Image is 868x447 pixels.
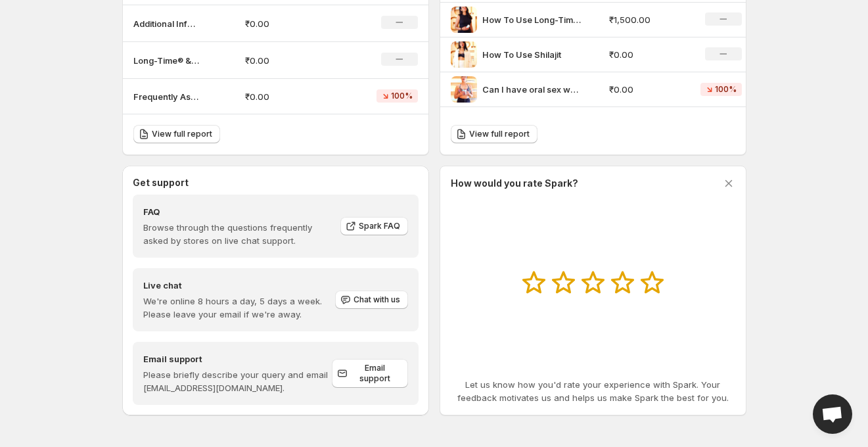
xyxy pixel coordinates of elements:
span: 100% [391,91,413,101]
span: Chat with us [354,294,400,305]
span: 100% [715,84,737,95]
span: View full report [152,129,212,139]
a: View full report [133,125,220,143]
p: ₹0.00 [245,90,336,103]
p: ₹0.00 [245,17,336,30]
div: Open chat [813,394,852,434]
h3: Get support [133,176,189,189]
p: How To Use Long-Time® [482,13,581,26]
p: Additional Information [133,17,199,30]
h4: Email support [143,352,332,365]
h4: FAQ [143,205,331,218]
p: ₹0.00 [245,54,336,67]
button: Chat with us [335,291,408,309]
a: Email support [332,359,408,388]
span: Spark FAQ [359,221,400,231]
p: Long-Time® & Shilajit Kit [133,54,199,67]
p: We're online 8 hours a day, 5 days a week. Please leave your email if we're away. [143,294,334,321]
h3: How would you rate Spark? [451,177,578,190]
img: How To Use Long-Time® [451,7,477,33]
span: View full report [469,129,530,139]
span: Email support [350,363,400,384]
p: Can I have oral sex while using Long-Time Spray? [482,83,581,96]
p: ₹0.00 [609,83,685,96]
p: Please briefly describe your query and email [EMAIL_ADDRESS][DOMAIN_NAME]. [143,368,332,394]
a: View full report [451,125,537,143]
p: Frequently Asked Questions [133,90,199,103]
p: Let us know how you'd rate your experience with Spark. Your feedback motivates us and helps us ma... [451,378,735,404]
h4: Live chat [143,279,334,292]
p: How To Use Shilajit [482,48,581,61]
img: Can I have oral sex while using Long-Time Spray? [451,76,477,103]
p: ₹0.00 [609,48,685,61]
p: Browse through the questions frequently asked by stores on live chat support. [143,221,331,247]
p: ₹1,500.00 [609,13,685,26]
img: How To Use Shilajit [451,41,477,68]
a: Spark FAQ [340,217,408,235]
